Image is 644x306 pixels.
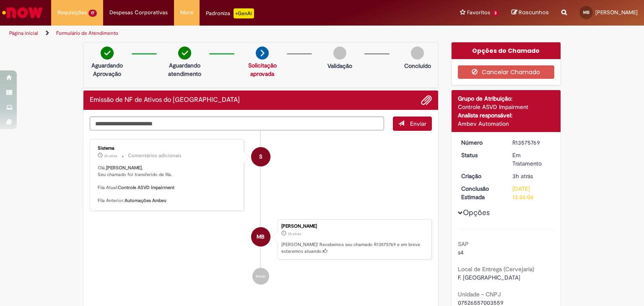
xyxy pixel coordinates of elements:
span: Favoritos [467,8,490,17]
b: [PERSON_NAME] [106,165,142,171]
span: 3h atrás [288,231,301,236]
span: S [259,147,262,167]
img: ServiceNow [1,4,44,21]
div: Analista responsável: [458,111,555,119]
p: Validação [327,62,352,70]
h2: Emissão de NF de Ativos do ASVD Histórico de tíquete [90,96,240,104]
p: +GenAi [234,8,254,18]
span: 17 [88,10,97,17]
div: [DATE] 13:36:06 [512,184,551,201]
img: check-circle-green.png [101,47,114,60]
dt: Criação [455,172,506,180]
span: Rascunhos [519,8,549,16]
span: F. [GEOGRAPHIC_DATA] [458,274,520,281]
button: Enviar [393,117,432,131]
div: Em Tratamento [512,151,551,168]
span: 3 [492,10,499,17]
textarea: Digite sua mensagem aqui... [90,117,384,131]
p: Olá, , Seu chamado foi transferido de fila. Fila Atual: Fila Anterior: [98,165,237,204]
dt: Status [455,151,506,159]
div: Controle ASVD Impairment [458,103,555,111]
p: Concluído [404,62,431,70]
b: Controle ASVD Impairment [118,184,174,191]
dt: Número [455,138,506,147]
p: [PERSON_NAME]! Recebemos seu chamado R13575769 e em breve estaremos atuando. [281,241,427,254]
span: Enviar [410,120,426,127]
div: R13575769 [512,138,551,147]
b: Unidade - CNPJ [458,290,501,298]
div: Sistema [98,146,237,151]
div: Ambev Automation [458,119,555,128]
div: Padroniza [206,8,254,18]
span: [PERSON_NAME] [595,9,638,16]
img: arrow-next.png [256,47,269,60]
a: Página inicial [9,30,38,36]
ul: Trilhas de página [6,26,423,41]
div: System [251,147,270,166]
time: 29/09/2025 10:36:02 [512,172,533,180]
a: Solicitação aprovada [248,62,277,78]
div: [PERSON_NAME] [281,224,427,229]
span: More [180,8,193,17]
span: s4 [458,249,464,256]
time: 29/09/2025 10:36:02 [288,231,301,236]
b: SAP [458,240,469,248]
small: Comentários adicionais [128,152,182,159]
ul: Histórico de tíquete [90,131,432,293]
div: Grupo de Atribuição: [458,94,555,103]
p: Aguardando Aprovação [87,61,127,78]
span: Requisições [57,8,87,17]
time: 29/09/2025 10:36:06 [104,153,117,158]
span: Despesas Corporativas [109,8,168,17]
img: img-circle-grey.png [411,47,424,60]
a: Rascunhos [512,9,549,17]
button: Adicionar anexos [421,95,432,106]
div: Marcio Geraldo Botelho [251,227,270,246]
div: Opções do Chamado [452,42,561,59]
b: Automações Ambev [125,197,166,204]
span: MB [583,10,589,15]
div: 29/09/2025 10:36:02 [512,172,551,180]
span: 3h atrás [104,153,117,158]
dt: Conclusão Estimada [455,184,506,201]
p: Aguardando atendimento [164,61,205,78]
span: 3h atrás [512,172,533,180]
a: Formulário de Atendimento [56,30,118,36]
button: Cancelar Chamado [458,65,555,79]
img: img-circle-grey.png [333,47,346,60]
li: Marcio Geraldo Botelho [90,219,432,259]
span: MB [257,227,265,247]
img: check-circle-green.png [178,47,191,60]
b: Local de Entrega (Cervejaria) [458,265,534,273]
